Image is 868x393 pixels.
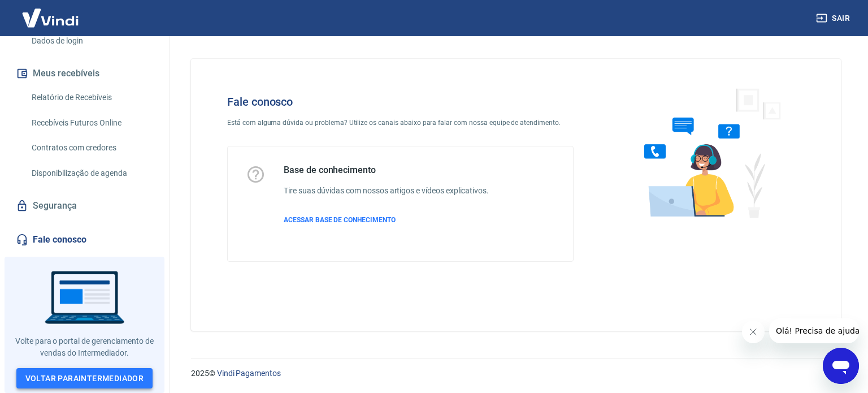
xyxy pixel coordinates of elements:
h6: Tire suas dúvidas com nossos artigos e vídeos explicativos. [284,185,489,197]
iframe: Botão para abrir a janela de mensagens [823,348,859,384]
iframe: Mensagem da empresa [769,318,859,343]
a: Dados de login [27,29,155,53]
iframe: Fechar mensagem [742,321,765,343]
span: ACESSAR BASE DE CONHECIMENTO [284,216,396,224]
span: Olá! Precisa de ajuda? [7,8,95,17]
h5: Base de conhecimento [284,165,489,176]
a: Disponibilização de agenda [27,162,155,185]
button: Sair [814,8,854,29]
a: Fale conosco [14,227,155,252]
a: Contratos com credores [27,136,155,159]
a: Relatório de Recebíveis [27,86,155,109]
p: Está com alguma dúvida ou problema? Utilize os canais abaixo para falar com nossa equipe de atend... [227,118,574,128]
a: Recebíveis Futuros Online [27,111,155,135]
button: Meus recebíveis [14,61,155,86]
a: ACESSAR BASE DE CONHECIMENTO [284,215,489,225]
img: Vindi [14,1,87,35]
p: 2025 © [191,368,841,379]
h4: Fale conosco [227,95,574,109]
a: Voltar paraIntermediador [16,368,153,389]
a: Vindi Pagamentos [217,369,281,378]
img: Fale conosco [622,77,793,228]
a: Segurança [14,193,155,218]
